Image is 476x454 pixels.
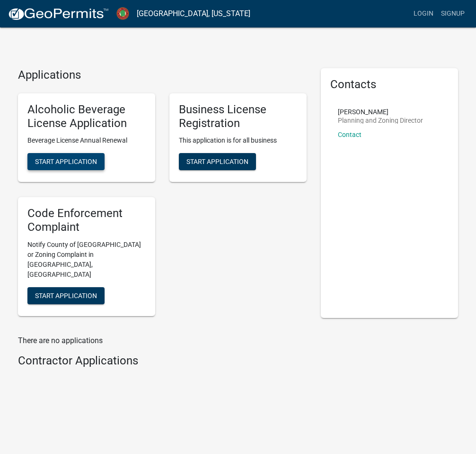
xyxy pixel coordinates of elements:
[179,103,297,130] h5: Business License Registration
[35,158,97,165] span: Start Application
[179,153,256,170] button: Start Application
[27,287,105,304] button: Start Application
[410,5,437,23] a: Login
[18,354,307,368] h4: Contractor Applications
[116,7,129,20] img: Jasper County, Georgia
[18,335,307,346] p: There are no applications
[27,240,146,280] p: Notify County of [GEOGRAPHIC_DATA] or Zoning Complaint in [GEOGRAPHIC_DATA], [GEOGRAPHIC_DATA]
[179,136,297,145] p: This application is for all business
[330,78,449,91] h5: Contacts
[338,117,423,124] p: Planning and Zoning Director
[338,109,423,115] p: [PERSON_NAME]
[18,68,307,82] h4: Applications
[27,207,146,234] h5: Code Enforcement Complaint
[35,291,97,299] span: Start Application
[27,153,105,170] button: Start Application
[18,354,307,372] wm-workflow-list-section: Contractor Applications
[27,103,146,130] h5: Alcoholic Beverage License Application
[137,6,250,22] a: [GEOGRAPHIC_DATA], [US_STATE]
[338,131,361,138] a: Contact
[27,136,146,145] p: Beverage License Annual Renewal
[186,158,248,165] span: Start Application
[18,68,307,324] wm-workflow-list-section: Applications
[437,5,468,23] a: Signup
